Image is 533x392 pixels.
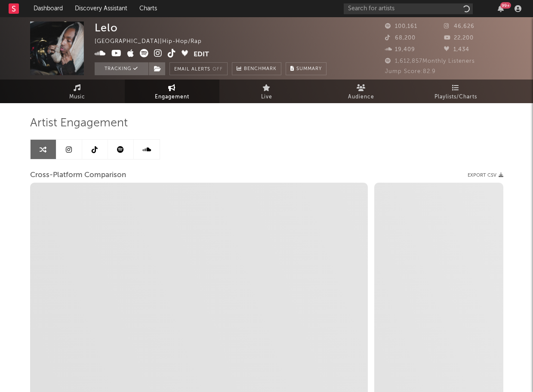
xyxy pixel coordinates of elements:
em: Off [213,67,223,72]
span: Engagement [155,92,189,102]
div: Lelo [95,21,118,34]
span: Live [261,92,272,102]
span: 46,626 [444,24,474,29]
span: 1,612,857 Monthly Listeners [385,58,475,64]
button: 99+ [498,5,504,12]
a: Engagement [125,80,219,103]
span: 19,409 [385,47,415,52]
span: Cross-Platform Comparison [30,170,126,181]
a: Audience [314,80,409,103]
span: 22,200 [444,35,474,41]
span: Playlists/Charts [434,92,477,102]
button: Summary [286,62,327,75]
div: [GEOGRAPHIC_DATA] | Hip-Hop/Rap [95,37,212,47]
span: 68,200 [385,35,416,41]
span: Audience [348,92,374,102]
a: Live [219,80,314,103]
a: Benchmark [232,62,281,75]
button: Tracking [95,62,148,75]
input: Search for artists [344,3,473,14]
span: 100,161 [385,24,417,29]
button: Email AlertsOff [169,62,228,75]
button: Export CSV [468,173,503,178]
span: Artist Engagement [30,118,128,129]
div: 99 + [500,2,511,9]
span: Jump Score: 82.9 [385,69,436,74]
span: 1,434 [444,47,469,52]
a: Music [30,80,125,103]
a: Playlists/Charts [409,80,503,103]
button: Edit [194,49,209,60]
span: Music [69,92,85,102]
span: Summary [296,67,322,71]
span: Benchmark [244,64,277,74]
